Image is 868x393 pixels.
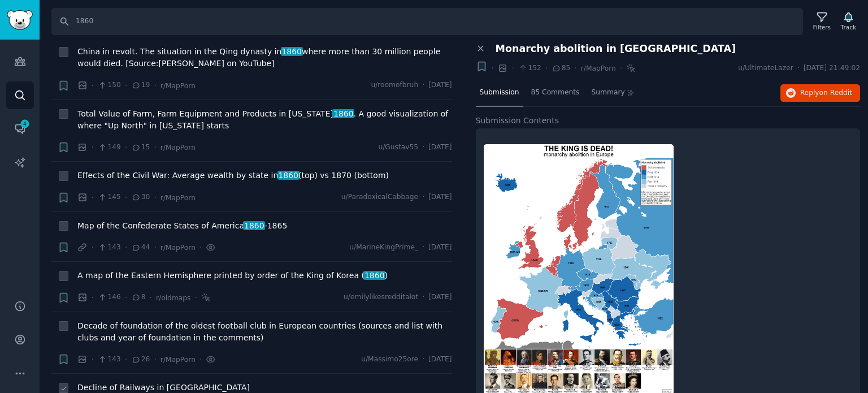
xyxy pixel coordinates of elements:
[77,108,452,132] a: Total Value of Farm, Farm Equipment and Products in [US_STATE]1860. A good visualization of where...
[131,292,145,303] span: 8
[77,270,388,282] span: A map of the Eastern Hemisphere printed by order of the King of Korea ( )
[591,88,624,98] span: Summary
[154,353,156,365] span: ·
[800,88,852,98] span: Reply
[480,88,519,98] span: Submission
[518,63,541,74] span: 152
[160,144,196,152] span: r/MapPorn
[422,355,424,365] span: ·
[813,23,831,31] div: Filters
[131,355,150,365] span: 26
[77,108,452,132] span: Total Value of Farm, Farm Equipment and Products in [US_STATE] . A good visualization of where "U...
[378,142,418,153] span: u/Gustav55
[160,356,196,364] span: r/MapPorn
[428,243,452,253] span: [DATE]
[363,271,385,280] span: 1860
[77,46,452,70] span: China in revolt. The situation in the Qing dynasty in where more than 30 million people would die...
[780,84,860,102] button: Replyon Reddit
[819,89,852,97] span: on Reddit
[125,292,127,304] span: ·
[160,82,196,90] span: r/MapPorn
[804,63,860,74] span: [DATE] 21:49:02
[422,243,424,253] span: ·
[92,80,94,92] span: ·
[428,192,452,202] span: [DATE]
[77,46,452,70] a: China in revolt. The situation in the Qing dynasty in1860where more than 30 million people would ...
[349,243,418,253] span: u/MarineKingPrime_
[194,292,197,304] span: ·
[150,292,152,304] span: ·
[154,192,156,204] span: ·
[837,10,860,33] button: Track
[98,243,121,253] span: 143
[98,292,121,303] span: 146
[545,62,548,74] span: ·
[428,355,452,365] span: [DATE]
[77,170,389,182] span: Effects of the Civil War: Average wealth by state in (top) vs 1870 (bottom)
[98,142,121,153] span: 149
[92,292,94,304] span: ·
[77,270,388,282] a: A map of the Eastern Hemisphere printed by order of the King of Korea (1860)
[77,220,287,232] a: Map of the Confederate States of America1860-1865
[92,353,94,365] span: ·
[476,115,559,127] span: Submission Contents
[531,88,580,98] span: 85 Comments
[199,241,202,253] span: ·
[428,142,452,153] span: [DATE]
[7,10,33,30] img: GummySearch logo
[797,63,800,74] span: ·
[92,192,94,204] span: ·
[496,43,736,55] span: Monarchy abolition in [GEOGRAPHIC_DATA]
[131,80,150,90] span: 19
[77,320,452,344] a: Decade of foundation of the oldest football club in European countries (sources and list with clu...
[422,80,424,90] span: ·
[131,142,150,153] span: 15
[125,80,127,92] span: ·
[344,292,418,303] span: u/emilylikesredditalot
[243,221,265,230] span: 1860
[332,109,354,118] span: 1860
[125,241,127,253] span: ·
[131,192,150,202] span: 30
[92,141,94,153] span: ·
[125,353,127,365] span: ·
[154,241,156,253] span: ·
[98,355,121,365] span: 143
[422,192,424,202] span: ·
[98,192,121,202] span: 145
[98,80,121,90] span: 150
[154,80,156,92] span: ·
[125,192,127,204] span: ·
[77,170,389,182] a: Effects of the Civil War: Average wealth by state in1860(top) vs 1870 (bottom)
[277,171,300,180] span: 1860
[20,120,30,128] span: 4
[160,244,196,252] span: r/MapPorn
[574,62,576,74] span: ·
[131,243,150,253] span: 44
[6,115,34,142] a: 4
[341,192,418,202] span: u/ParadoxicalCabbage
[422,142,424,153] span: ·
[281,47,303,56] span: 1860
[160,194,196,202] span: r/MapPorn
[428,292,452,303] span: [DATE]
[154,141,156,153] span: ·
[77,220,287,232] span: Map of the Confederate States of America -1865
[552,63,570,74] span: 85
[511,62,514,74] span: ·
[156,294,190,302] span: r/oldmaps
[92,241,94,253] span: ·
[199,353,202,365] span: ·
[620,62,622,74] span: ·
[361,355,418,365] span: u/Massimo25ore
[428,80,452,90] span: [DATE]
[371,80,418,90] span: u/roomofbruh
[422,292,424,303] span: ·
[51,8,803,35] input: Search Keyword
[841,23,856,31] div: Track
[125,141,127,153] span: ·
[738,63,793,74] span: u/UltimateLazer
[581,64,616,72] span: r/MapPorn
